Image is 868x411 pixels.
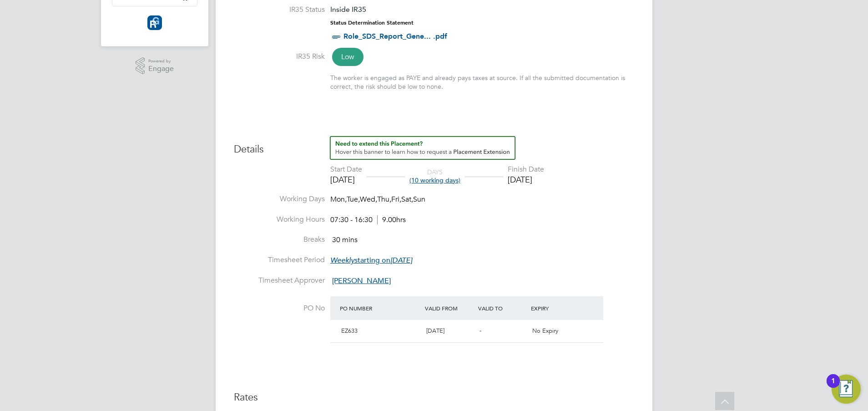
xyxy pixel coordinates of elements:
[330,256,354,265] em: Weekly
[377,195,391,204] span: Thu,
[341,327,358,335] span: EZ633
[360,195,377,204] span: Wed,
[343,32,447,41] a: Role_SDS_Report_Gene... .pdf
[330,215,406,225] div: 07:30 - 16:30
[831,381,835,393] div: 1
[330,74,634,90] div: The worker is engaged as PAYE and already pays taxes at source. If all the submitted documentatio...
[390,256,412,265] em: [DATE]
[391,195,401,204] span: Fri,
[377,215,406,224] span: 9.00hrs
[479,327,481,335] span: -
[532,327,558,335] span: No Expiry
[347,195,360,204] span: Tue,
[423,300,476,316] div: Valid From
[136,57,174,75] a: Powered byEngage
[234,304,325,313] label: PO No
[234,136,634,156] h3: Details
[234,391,634,404] h3: Rates
[405,168,465,184] div: DAYS
[401,195,413,204] span: Sat,
[426,327,444,335] span: [DATE]
[330,174,362,185] div: [DATE]
[112,15,197,30] a: Go to home page
[476,300,529,316] div: Valid To
[234,235,325,244] label: Breaks
[832,375,861,404] button: Open Resource Center, 1 new notification
[338,300,423,316] div: PO Number
[148,57,174,65] span: Powered by
[330,20,414,26] strong: Status Determination Statement
[330,136,515,160] button: How to extend a Placement?
[332,48,363,66] span: Low
[234,215,325,224] label: Working Hours
[330,5,366,14] span: Inside IR35
[508,174,544,185] div: [DATE]
[529,300,582,316] div: Expiry
[409,176,460,184] span: (10 working days)
[234,276,325,285] label: Timesheet Approver
[330,195,347,204] span: Mon,
[148,65,174,73] span: Engage
[413,195,425,204] span: Sun
[234,194,325,204] label: Working Days
[332,276,391,285] span: [PERSON_NAME]
[147,15,162,30] img: resourcinggroup-logo-retina.png
[234,255,325,265] label: Timesheet Period
[330,165,362,174] div: Start Date
[508,165,544,174] div: Finish Date
[332,236,358,245] span: 30 mins
[234,5,325,15] label: IR35 Status
[330,256,412,265] span: starting on
[234,52,325,61] label: IR35 Risk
